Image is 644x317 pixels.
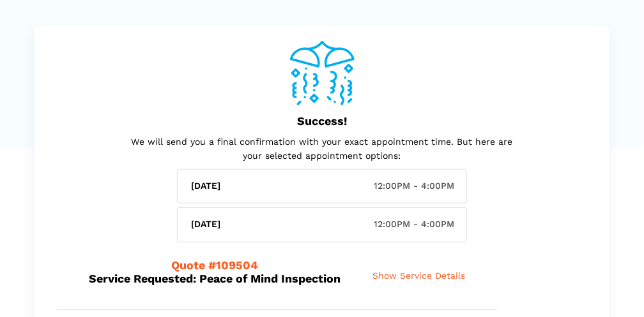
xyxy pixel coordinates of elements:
h6: [DATE] [191,219,220,230]
h5: Service Requested: Peace of Mind Inspection [89,258,372,285]
h5: Success! [66,114,578,128]
p: We will send you a final confirmation with your exact appointment time. But here are your selecte... [130,135,514,163]
span: Show Service Details [372,270,465,281]
h6: [DATE] [191,181,220,191]
span: Quote #109504 [171,258,258,272]
span: 12:00PM - 4:00PM [374,181,454,191]
span: 12:00PM - 4:00PM [374,219,454,229]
